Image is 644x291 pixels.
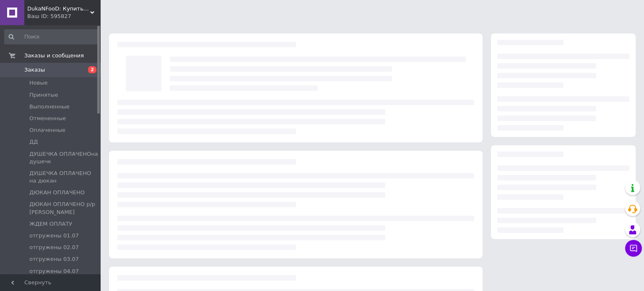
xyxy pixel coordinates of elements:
span: ДУШЕЧКА ОПЛАЧЕНОна душечк [29,150,98,165]
span: Принятые [29,91,58,99]
span: Отмененные [29,115,66,122]
input: Поиск [4,29,99,44]
div: Ваш ID: 595827 [27,13,101,20]
span: ДУШЕЧКА ОПЛАЧЕНО на дюкан [29,170,98,185]
span: отгружены 03.07 [29,255,79,263]
span: ДД [29,138,38,146]
span: отгружены 01.07 [29,232,79,239]
span: отгружены 02.07 [29,244,79,251]
span: DukaNFooD: Купить Низкокалорийные продукты, диабетического, спортивного Питания. Диета Дюкана. [27,5,90,13]
span: 2 [88,66,96,73]
span: ДЮКАН ОПЛАЧЕНО р/р [PERSON_NAME] [29,201,98,216]
span: Оплаченные [29,126,65,134]
button: Чат с покупателем [625,240,642,257]
span: Заказы и сообщения [24,52,84,59]
span: ЖДЕМ ОПЛАТУ [29,220,72,228]
span: отгружены 04.07 [29,268,79,275]
span: ДЮКАН ОПЛАЧЕНО [29,189,85,196]
span: Новые [29,79,48,87]
span: Выполненные [29,103,70,111]
span: Заказы [24,66,45,74]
